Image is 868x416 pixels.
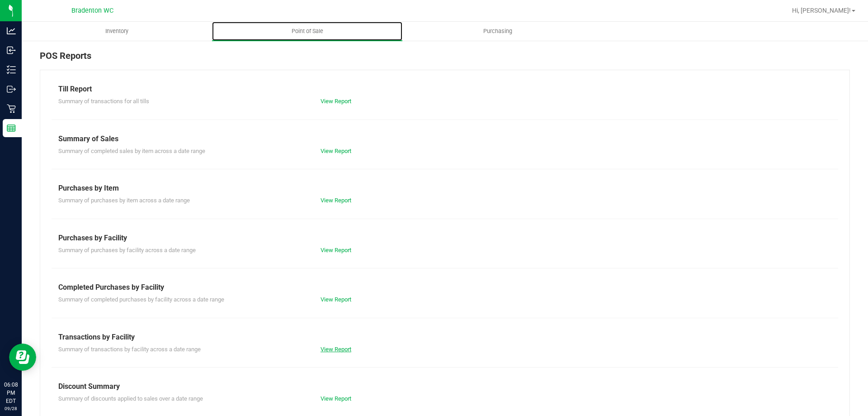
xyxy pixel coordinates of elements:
[321,395,351,402] a: View Report
[58,197,190,204] span: Summary of purchases by item across a date range
[58,233,831,244] div: Purchases by Facility
[58,282,831,293] div: Completed Purchases by Facility
[58,98,149,105] span: Summary of transactions for all tills
[7,85,16,94] inline-svg: Outbound
[4,405,18,412] p: 09/28
[321,296,351,303] a: View Report
[58,183,831,194] div: Purchases by Item
[792,7,851,14] span: Hi, [PERSON_NAME]!
[279,27,335,35] span: Point of Sale
[7,26,16,35] inline-svg: Analytics
[58,148,205,154] span: Summary of completed sales by item across a date range
[58,84,831,95] div: Till Report
[9,344,36,371] iframe: Resource center
[58,395,203,402] span: Summary of discounts applied to sales over a date range
[402,22,593,41] a: Purchasing
[4,381,18,405] p: 06:08 PM EDT
[471,27,524,35] span: Purchasing
[7,46,16,55] inline-svg: Inbound
[7,104,16,113] inline-svg: Retail
[58,247,196,253] span: Summary of purchases by facility across a date range
[40,49,850,70] div: POS Reports
[58,332,831,343] div: Transactions by Facility
[22,22,212,41] a: Inventory
[321,98,351,105] a: View Report
[71,7,113,14] span: Bradenton WC
[7,65,16,74] inline-svg: Inventory
[212,22,402,41] a: Point of Sale
[58,134,831,144] div: Summary of Sales
[321,247,351,253] a: View Report
[321,346,351,353] a: View Report
[58,296,224,303] span: Summary of completed purchases by facility across a date range
[58,346,201,353] span: Summary of transactions by facility across a date range
[58,381,831,392] div: Discount Summary
[7,124,16,133] inline-svg: Reports
[93,27,141,35] span: Inventory
[321,197,351,204] a: View Report
[321,148,351,154] a: View Report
